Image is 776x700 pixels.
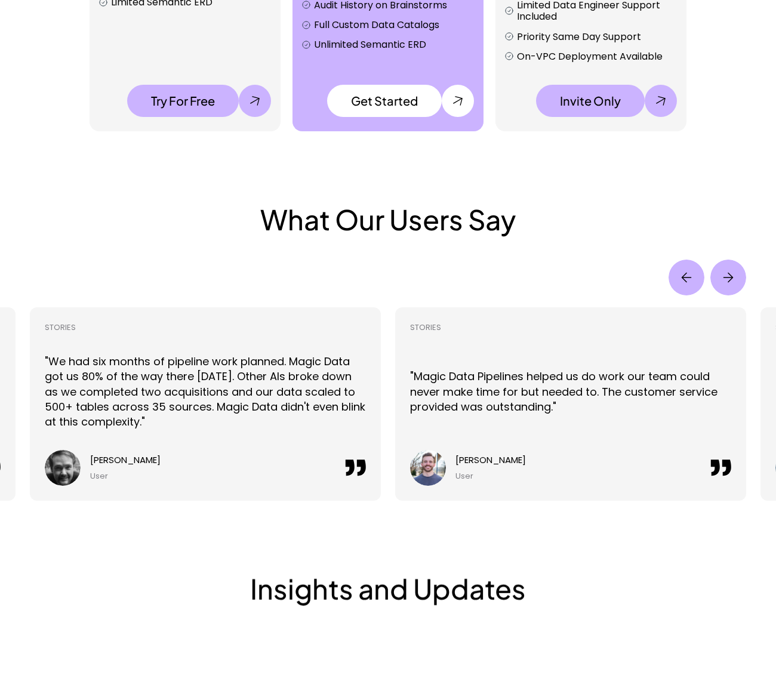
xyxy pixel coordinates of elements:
[410,322,441,333] p: STORIES
[314,19,474,30] p: Full Custom Data Catalogs
[669,260,704,295] button: Previous
[455,471,473,482] p: User
[560,94,621,108] p: Invite Only
[127,85,271,117] a: Try For Free
[327,85,474,117] a: Get Started
[185,572,591,605] h2: Insights and Updates
[669,260,704,295] img: Back Arrow
[410,369,731,414] p: "Magic Data Pipelines helped us do work our team could never make time for but needed to. The cus...
[45,354,366,429] p: "We had six months of pipeline work planned. Magic Data got us 80% of the way there [DATE]. Other...
[710,260,746,295] img: Next Arrow
[710,260,746,295] button: Next
[314,39,426,50] p: Unlimited Semantic ERD
[517,50,677,61] p: On-VPC Deployment Available
[90,454,161,466] p: [PERSON_NAME]
[90,471,108,482] p: User
[517,30,677,42] p: Priority Same Day Support
[151,94,215,108] p: Try For Free
[536,85,677,117] a: Invite Only
[45,322,76,333] p: STORIES
[455,454,526,466] p: [PERSON_NAME]
[163,203,613,236] h2: What Our Users Say
[351,94,418,108] p: Get Started
[5,17,186,109] iframe: profile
